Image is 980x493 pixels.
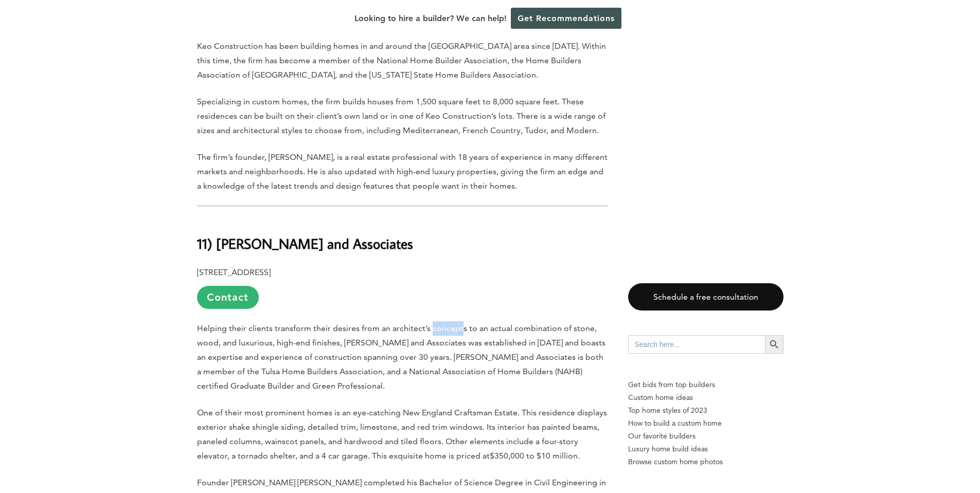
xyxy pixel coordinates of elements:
[628,417,783,430] a: How to build a custom home
[628,378,783,391] p: Get bids from top builders
[197,97,605,135] span: Specializing in custom homes, the firm builds houses from 1,500 square feet to 8,000 square feet....
[628,430,783,443] a: Our favorite builders
[197,408,607,461] span: One of their most prominent homes is an eye-catching New England Craftsman Estate. This residence...
[628,283,783,311] a: Schedule a free consultation
[628,391,783,404] a: Custom home ideas
[628,404,783,417] a: Top home styles of 2023
[490,451,580,461] span: $350,000 to $10 million.
[197,286,259,309] a: Contact
[197,234,413,252] strong: 11) [PERSON_NAME] and Associates
[628,443,783,455] a: Luxury home build ideas
[197,323,605,391] span: Helping their clients transform their desires from an architect’s concepts to an actual combinati...
[197,41,606,80] span: Keo Construction has been building homes in and around the [GEOGRAPHIC_DATA] area since [DATE]. W...
[197,267,271,277] b: [STREET_ADDRESS]
[628,335,765,354] input: Search here...
[769,339,780,350] svg: Search
[628,455,783,468] a: Browse custom home photos
[197,152,608,191] span: The firm’s founder, [PERSON_NAME], is a real estate professional with 18 years of experience in m...
[782,419,968,481] iframe: Drift Widget Chat Controller
[511,8,621,29] a: Get Recommendations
